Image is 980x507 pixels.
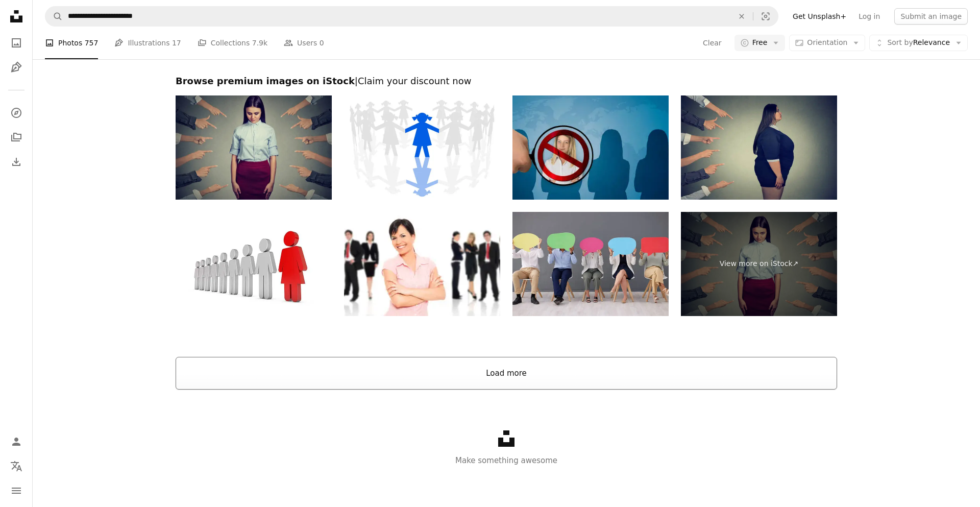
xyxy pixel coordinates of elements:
button: Sort byRelevance [869,35,968,51]
img: Business team [344,212,500,316]
span: Free [752,38,768,48]
span: 0 [320,37,324,49]
button: Language [6,456,27,476]
span: Sort by [887,38,913,46]
button: Clear [730,7,753,26]
a: Illustrations 17 [114,27,181,59]
button: Submit an image [894,8,968,25]
img: Many fingers pointing at fat woman [681,95,837,200]
img: Speech bubble, business people and hide face for social media, voice and diversity in office. Cor... [512,212,669,316]
a: Collections [6,127,27,148]
a: Log in / Sign up [6,431,27,452]
p: Make something awesome [33,454,980,467]
a: Home — Unsplash [6,6,27,29]
button: Clear [702,35,722,51]
button: Menu [6,480,27,501]
span: 7.9k [252,37,267,49]
a: Get Unsplash+ [787,8,852,25]
img: Female leadership [176,212,332,316]
a: View more on iStock↗ [681,212,837,316]
button: Load more [176,357,837,390]
a: Photos [6,33,27,53]
a: Download History [6,152,27,172]
img: Concept of accusation of guilty young person [176,95,332,200]
button: Visual search [753,7,778,26]
a: Users 0 [284,27,324,59]
img: Dismissing Worker [512,95,669,200]
span: 17 [172,37,181,49]
img: Girotondo blue woman leader [344,95,500,200]
h2: Browse premium images on iStock [176,75,837,87]
a: Explore [6,103,27,123]
button: Orientation [789,35,865,51]
a: Illustrations [6,57,27,78]
span: Orientation [807,38,847,46]
span: Relevance [887,38,950,48]
a: Collections 7.9k [198,27,267,59]
button: Free [734,35,786,51]
a: Log in [852,8,886,25]
span: | Claim your discount now [355,76,472,86]
button: Search Unsplash [45,7,63,26]
form: Find visuals sitewide [45,6,778,27]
